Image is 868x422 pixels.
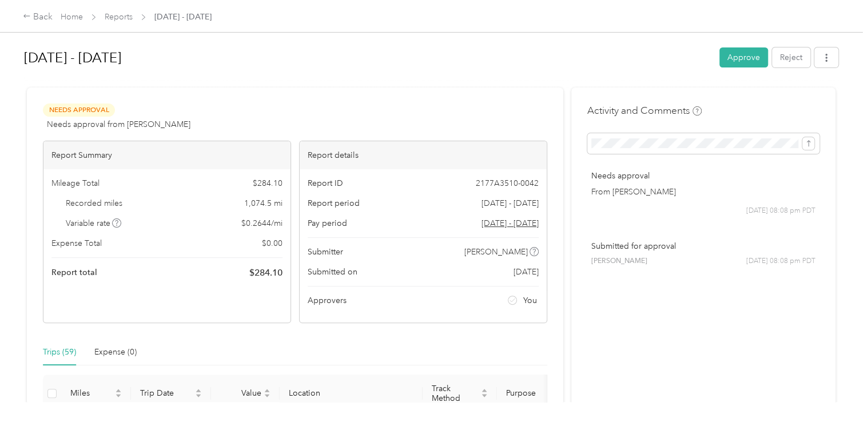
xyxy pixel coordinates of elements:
span: Miles [70,388,113,398]
span: caret-down [264,392,270,399]
span: [DATE] 08:08 pm PDT [746,256,815,266]
span: Needs Approval [43,103,115,117]
span: Needs approval from [PERSON_NAME] [47,118,190,130]
a: Home [61,12,83,22]
h4: Activity and Comments [587,103,702,118]
div: Report details [300,141,547,169]
button: Reject [772,47,810,67]
span: Pay period [308,217,347,229]
div: Expense (0) [94,346,137,359]
span: $ 0.2644 / mi [241,217,282,229]
th: Miles [61,375,131,413]
span: Track Method [432,384,479,403]
span: Go to pay period [481,217,539,229]
span: You [523,294,537,306]
span: Submitter [308,246,343,258]
h1: Sep 1 - 30, 2025 [24,44,711,71]
span: Purpose [506,388,564,398]
span: Mileage Total [51,177,99,189]
span: [DATE] - [DATE] [481,197,539,209]
th: Location [280,375,423,413]
span: Recorded miles [66,197,122,209]
div: Trips (59) [43,346,76,359]
span: caret-up [264,387,270,394]
p: From [PERSON_NAME] [591,186,815,198]
span: Variable rate [66,217,122,229]
span: [DATE] 08:08 pm PDT [746,206,815,216]
th: Trip Date [131,375,211,413]
span: caret-up [195,387,202,394]
span: Expense Total [51,237,102,249]
th: Track Method [423,375,497,413]
span: Trip Date [140,388,193,398]
button: Approve [719,47,768,67]
th: Purpose [497,375,583,413]
span: [DATE] - [DATE] [154,11,212,23]
span: $ 0.00 [262,237,282,249]
span: caret-up [481,387,488,394]
span: $ 284.10 [249,266,282,280]
span: [DATE] [513,266,539,278]
span: [PERSON_NAME] [464,246,528,258]
span: 1,074.5 mi [244,197,282,209]
span: [PERSON_NAME] [591,256,647,266]
span: 2177A3510-0042 [476,177,539,189]
span: caret-down [195,392,202,399]
div: Report Summary [43,141,290,169]
span: Submitted on [308,266,357,278]
span: caret-down [481,392,488,399]
span: Report total [51,266,97,278]
p: Needs approval [591,170,815,182]
span: caret-down [115,392,122,399]
th: Value [211,375,280,413]
div: Back [23,10,53,24]
p: Submitted for approval [591,240,815,252]
a: Reports [105,12,133,22]
span: Approvers [308,294,347,306]
span: caret-up [115,387,122,394]
span: $ 284.10 [253,177,282,189]
span: Value [220,388,261,398]
iframe: Everlance-gr Chat Button Frame [804,358,868,422]
span: Report ID [308,177,343,189]
span: Report period [308,197,360,209]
